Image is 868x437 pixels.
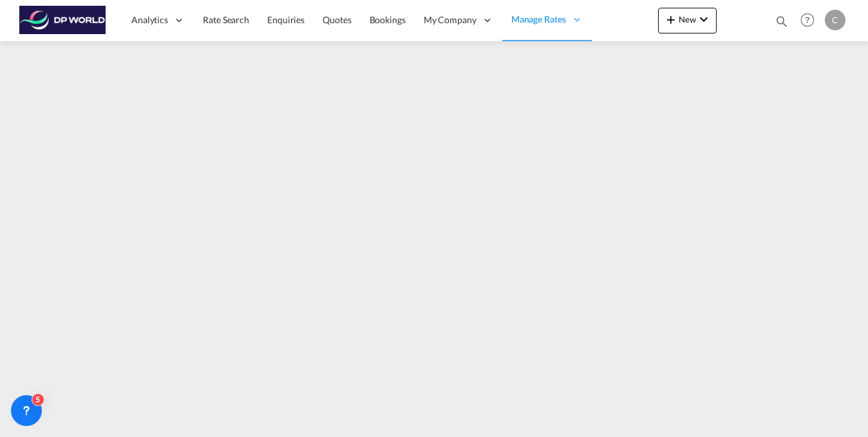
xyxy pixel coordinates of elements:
[775,14,789,33] div: icon-magnify
[663,12,679,27] md-icon: icon-plus 400-fg
[511,13,566,26] span: Manage Rates
[267,14,305,25] span: Enquiries
[775,14,789,28] md-icon: icon-magnify
[203,14,249,25] span: Rate Search
[797,9,825,32] div: Help
[370,14,406,25] span: Bookings
[825,10,845,30] div: C
[797,9,818,31] span: Help
[323,14,351,25] span: Quotes
[658,8,717,33] button: icon-plus 400-fgNewicon-chevron-down
[131,14,168,26] span: Analytics
[663,14,712,24] span: New
[696,12,712,27] md-icon: icon-chevron-down
[19,6,106,35] img: c08ca190194411f088ed0f3ba295208c.png
[424,14,476,26] span: My Company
